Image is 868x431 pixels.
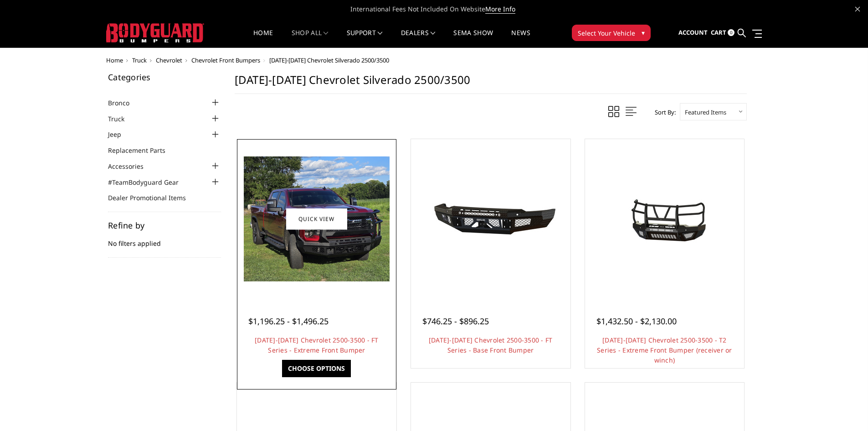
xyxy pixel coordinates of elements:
[711,21,734,45] a: Cart 0
[239,141,394,296] a: 2024-2025 Chevrolet 2500-3500 - FT Series - Extreme Front Bumper 2024-2025 Chevrolet 2500-3500 - ...
[255,336,379,354] a: [DATE]-[DATE] Chevrolet 2500-3500 - FT Series - Extreme Front Bumper
[678,21,708,45] a: Account
[292,30,329,47] a: shop all
[413,141,568,296] a: 2024-2025 Chevrolet 2500-3500 - FT Series - Base Front Bumper 2024-2025 Chevrolet 2500-3500 - FT ...
[248,316,329,327] span: $1,196.25 - $1,496.25
[711,28,726,36] span: Cart
[235,73,747,94] h1: [DATE]-[DATE] Chevrolet Silverado 2500/3500
[132,56,147,64] a: Truck
[106,23,204,42] img: BODYGUARD BUMPERS
[429,336,553,354] a: [DATE]-[DATE] Chevrolet 2500-3500 - FT Series - Base Front Bumper
[253,30,273,47] a: Home
[597,336,732,364] a: [DATE]-[DATE] Chevrolet 2500-3500 - T2 Series - Extreme Front Bumper (receiver or winch)
[108,161,155,171] a: Accessories
[453,30,493,47] a: SEMA Show
[347,30,383,47] a: Support
[108,130,133,139] a: Jeep
[191,56,260,64] a: Chevrolet Front Bumpers
[286,208,347,229] a: Quick view
[108,221,221,258] div: No filters applied
[108,221,221,229] h5: Refine by
[596,316,677,327] span: $1,432.50 - $2,130.00
[108,177,190,187] a: #TeamBodyguard Gear
[422,316,489,327] span: $746.25 - $896.25
[108,145,177,155] a: Replacement Parts
[108,193,197,203] a: Dealer Promotional Items
[642,28,645,37] span: ▾
[106,56,123,64] a: Home
[578,28,635,38] span: Select Your Vehicle
[678,28,708,36] span: Account
[269,56,389,64] span: [DATE]-[DATE] Chevrolet Silverado 2500/3500
[244,156,390,281] img: 2024-2025 Chevrolet 2500-3500 - FT Series - Extreme Front Bumper
[401,30,436,47] a: Dealers
[572,25,651,41] button: Select Your Vehicle
[282,360,351,377] a: Choose Options
[728,29,734,36] span: 0
[156,56,182,64] a: Chevrolet
[511,30,530,47] a: News
[485,5,515,14] a: More Info
[108,114,136,124] a: Truck
[108,98,141,108] a: Bronco
[822,387,868,431] iframe: Chat Widget
[587,141,742,296] a: 2024-2025 Chevrolet 2500-3500 - T2 Series - Extreme Front Bumper (receiver or winch) 2024-2025 Ch...
[650,105,676,119] label: Sort By:
[108,73,221,81] h5: Categories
